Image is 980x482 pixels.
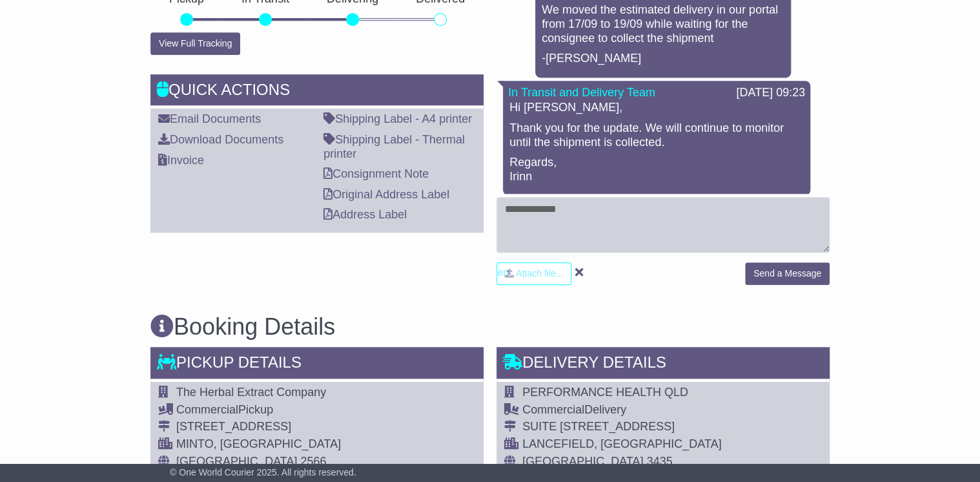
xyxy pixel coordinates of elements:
[158,154,204,167] a: Invoice
[176,455,297,468] span: [GEOGRAPHIC_DATA]
[542,52,784,66] p: -[PERSON_NAME]
[646,455,672,468] span: 3435
[323,112,472,125] a: Shipping Label - A4 printer
[496,347,830,382] div: Delivery Details
[522,437,721,452] div: LANCEFIELD, [GEOGRAPHIC_DATA]
[522,403,721,417] div: Delivery
[176,437,373,452] div: MINTO, [GEOGRAPHIC_DATA]
[300,455,326,468] span: 2566
[150,314,830,340] h3: Booking Details
[158,112,261,125] a: Email Documents
[176,386,326,399] span: The Herbal Extract Company
[150,347,484,382] div: Pickup Details
[509,121,804,149] p: Thank you for the update. We will continue to monitor until the shipment is collected.
[170,467,356,477] span: © One World Courier 2025. All rights reserved.
[509,156,804,183] p: Regards, Irinn
[323,133,465,160] a: Shipping Label - Thermal printer
[176,403,238,416] span: Commercial
[176,403,373,417] div: Pickup
[150,32,240,55] button: View Full Tracking
[150,74,484,109] div: Quick Actions
[542,3,784,45] p: We moved the estimated delivery in our portal from 17/09 to 19/09 while waiting for the consignee...
[176,420,373,434] div: [STREET_ADDRESS]
[522,455,643,468] span: [GEOGRAPHIC_DATA]
[323,208,407,221] a: Address Label
[508,86,655,99] a: In Transit and Delivery Team
[736,86,805,100] div: [DATE] 09:23
[323,188,449,201] a: Original Address Label
[522,420,721,434] div: SUITE [STREET_ADDRESS]
[323,167,429,180] a: Consignment Note
[158,133,283,146] a: Download Documents
[745,262,830,285] button: Send a Message
[509,101,804,115] p: Hi [PERSON_NAME],
[522,386,688,399] span: PERFORMANCE HEALTH QLD
[522,403,584,416] span: Commercial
